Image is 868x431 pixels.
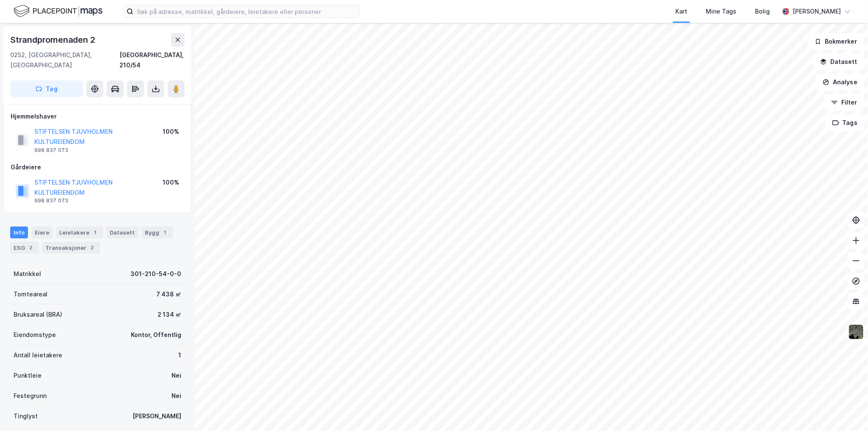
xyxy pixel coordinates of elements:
[91,228,100,237] div: 1
[675,6,687,17] div: Kart
[14,4,102,19] img: logo.f888ab2527a4732fd821a326f86c7f29.svg
[813,53,865,70] button: Datasett
[178,350,181,360] div: 1
[27,243,35,252] div: 2
[14,411,38,421] div: Tinglyst
[10,242,39,254] div: ESG
[31,227,53,238] div: Eiere
[14,391,47,401] div: Festegrunn
[34,147,68,154] div: 998 837 073
[824,94,865,111] button: Filter
[848,324,864,340] img: 9k=
[119,50,185,70] div: [GEOGRAPHIC_DATA], 210/54
[14,370,41,381] div: Punktleie
[106,227,138,238] div: Datasett
[807,33,865,50] button: Bokmerker
[755,6,770,17] div: Bolig
[133,5,359,18] input: Søk på adresse, matrikkel, gårdeiere, leietakere eller personer
[14,309,62,320] div: Bruksareal (BRA)
[56,227,103,238] div: Leietakere
[158,309,181,320] div: 2 134 ㎡
[826,390,868,431] iframe: Chat Widget
[34,197,68,204] div: 998 837 073
[11,111,184,122] div: Hjemmelshaver
[815,74,865,91] button: Analyse
[171,370,181,381] div: Nei
[133,411,181,421] div: [PERSON_NAME]
[14,269,41,279] div: Matrikkel
[793,6,841,17] div: [PERSON_NAME]
[11,162,184,172] div: Gårdeiere
[88,243,97,252] div: 2
[706,6,736,17] div: Mine Tags
[10,33,97,47] div: Strandpromenaden 2
[130,269,181,279] div: 301-210-54-0-0
[14,330,56,340] div: Eiendomstype
[161,228,169,237] div: 1
[131,330,181,340] div: Kontor, Offentlig
[10,50,119,70] div: 0252, [GEOGRAPHIC_DATA], [GEOGRAPHIC_DATA]
[163,127,179,137] div: 100%
[42,242,100,254] div: Transaksjoner
[141,227,173,238] div: Bygg
[14,289,47,299] div: Tomteareal
[171,391,181,401] div: Nei
[10,80,83,97] button: Tag
[825,114,865,131] button: Tags
[14,350,62,360] div: Antall leietakere
[10,227,28,238] div: Info
[156,289,181,299] div: 7 438 ㎡
[163,177,179,188] div: 100%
